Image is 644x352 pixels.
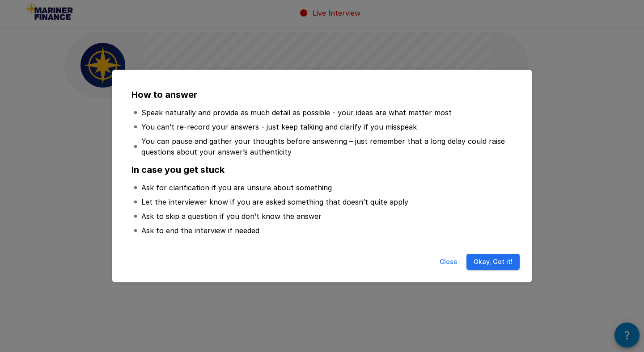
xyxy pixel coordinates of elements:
[141,211,322,222] p: Ask to skip a question if you don’t know the answer
[466,254,520,270] button: Okay, Got it!
[131,89,197,100] b: How to answer
[141,107,452,118] p: Speak naturally and provide as much detail as possible - your ideas are what matter most
[141,136,511,157] p: You can pause and gather your thoughts before answering – just remember that a long delay could r...
[434,254,463,270] button: Close
[141,182,332,193] p: Ask for clarification if you are unsure about something
[131,164,225,175] b: In case you get stuck
[141,122,417,132] p: You can’t re-record your answers - just keep talking and clarify if you misspeak
[141,197,408,207] p: Let the interviewer know if you are asked something that doesn’t quite apply
[141,225,259,236] p: Ask to end the interview if needed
